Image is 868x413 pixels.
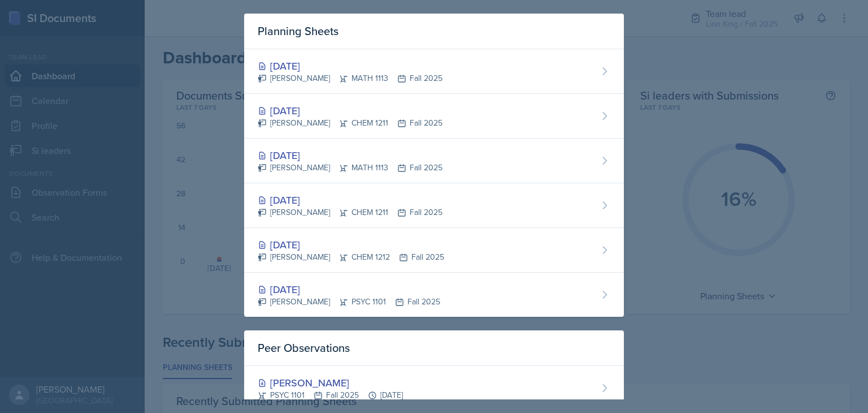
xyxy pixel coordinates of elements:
[258,375,403,390] div: [PERSON_NAME]
[258,296,440,308] div: [PERSON_NAME] PSYC 1101 Fall 2025
[258,389,403,401] div: PSYC 1101 Fall 2025 [DATE]
[258,148,442,163] div: [DATE]
[244,273,624,317] a: [DATE] [PERSON_NAME]PSYC 1101Fall 2025
[258,117,442,129] div: [PERSON_NAME] CHEM 1211 Fall 2025
[244,14,624,49] div: Planning Sheets
[244,330,624,366] div: Peer Observations
[244,183,624,228] a: [DATE] [PERSON_NAME]CHEM 1211Fall 2025
[258,162,442,174] div: [PERSON_NAME] MATH 1113 Fall 2025
[258,192,442,208] div: [DATE]
[244,366,624,411] a: [PERSON_NAME] PSYC 1101Fall 2025[DATE]
[244,49,624,94] a: [DATE] [PERSON_NAME]MATH 1113Fall 2025
[258,103,442,118] div: [DATE]
[258,58,442,74] div: [DATE]
[258,72,442,84] div: [PERSON_NAME] MATH 1113 Fall 2025
[258,237,444,252] div: [DATE]
[258,282,440,297] div: [DATE]
[258,206,442,218] div: [PERSON_NAME] CHEM 1211 Fall 2025
[244,228,624,273] a: [DATE] [PERSON_NAME]CHEM 1212Fall 2025
[258,251,444,263] div: [PERSON_NAME] CHEM 1212 Fall 2025
[244,139,624,183] a: [DATE] [PERSON_NAME]MATH 1113Fall 2025
[244,94,624,139] a: [DATE] [PERSON_NAME]CHEM 1211Fall 2025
